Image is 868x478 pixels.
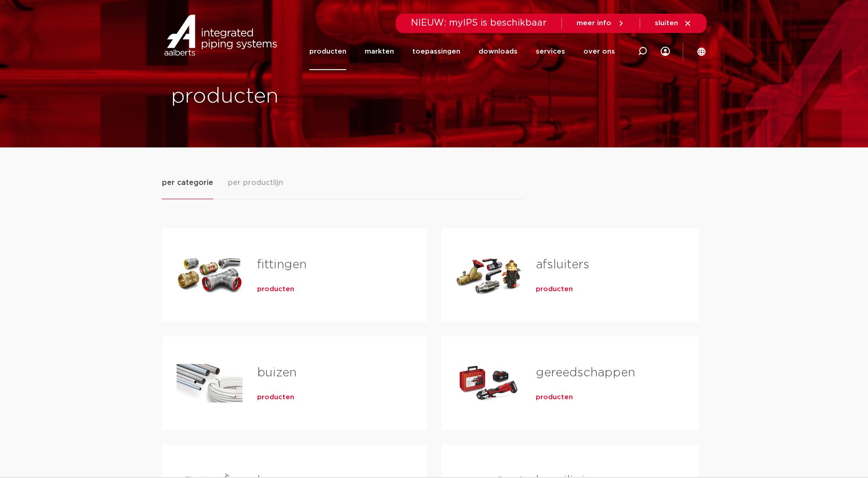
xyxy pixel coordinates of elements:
a: producten [257,285,294,294]
span: meer info [577,20,611,27]
span: per productlijn [228,177,283,188]
h1: producten [171,82,430,111]
a: fittingen [257,259,307,271]
span: per categorie [162,177,213,188]
a: toepassingen [412,33,460,70]
a: over ons [583,33,615,70]
a: producten [309,33,346,70]
a: downloads [479,33,518,70]
span: sluiten [655,20,678,27]
a: services [536,33,565,70]
a: afsluiters [536,259,589,271]
a: producten [536,393,573,402]
a: buizen [257,367,297,379]
a: meer info [577,19,625,27]
a: producten [257,393,294,402]
nav: Menu [309,33,615,70]
a: producten [536,285,573,294]
span: NIEUW: myIPS is beschikbaar [411,18,547,27]
a: gereedschappen [536,367,635,379]
a: markten [365,33,394,70]
a: sluiten [655,19,692,27]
